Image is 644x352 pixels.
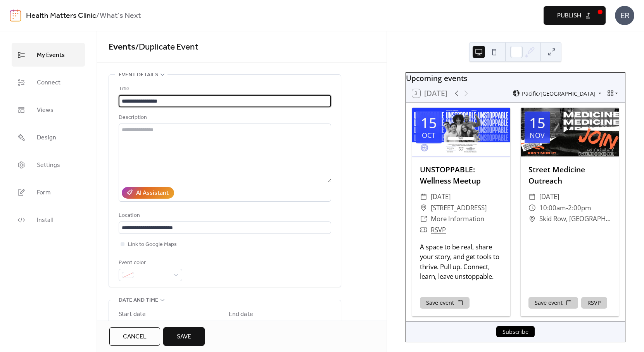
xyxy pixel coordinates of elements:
a: Skid Row, [GEOGRAPHIC_DATA], [GEOGRAPHIC_DATA] [539,213,611,225]
div: Location [119,211,330,220]
div: Title [119,84,330,94]
div: Oct [422,132,435,139]
span: Date and time [119,296,158,305]
div: Nov [530,132,545,139]
span: 10:00am [539,203,566,214]
a: Health Matters Clinic [26,9,96,23]
span: [DATE] [539,191,559,203]
span: Settings [37,159,60,171]
div: ER [615,6,634,25]
div: AI Assistant [136,189,169,198]
a: More Information [431,214,484,223]
button: Cancel [109,327,160,346]
div: End date [229,310,253,319]
span: Pacific/[GEOGRAPHIC_DATA] [522,91,596,96]
button: Subscribe [496,326,535,338]
span: [STREET_ADDRESS] [431,203,487,214]
button: Publish [544,6,606,25]
div: A space to be real, share your story, and get tools to thrive. Pull up. Connect, learn, leave uns... [412,242,510,281]
div: ​ [528,213,536,225]
div: ​ [420,203,427,214]
div: Event color [119,258,181,268]
span: Views [37,104,54,116]
span: Form [37,187,51,199]
b: / [96,9,100,23]
button: RSVP [581,297,607,309]
span: 2:00pm [568,203,591,214]
button: Save event [528,297,578,309]
span: / Duplicate Event [135,39,199,56]
div: Street Medicine Outreach [521,164,619,187]
div: ​ [420,191,427,203]
a: Views [12,98,85,122]
button: Save [163,327,205,346]
div: Start date [119,310,146,319]
div: 15 [529,116,546,130]
span: - [566,203,568,214]
div: Description [119,113,330,122]
button: Save event [420,297,470,309]
button: AI Assistant [122,187,174,199]
a: Install [12,208,85,232]
span: Save [177,332,191,342]
div: 15 [421,116,437,130]
span: Cancel [123,332,147,342]
div: ​ [528,191,536,203]
img: logo [10,9,21,22]
a: Design [12,125,85,149]
span: Link to Google Maps [128,240,177,249]
span: My Events [37,49,65,61]
div: ​ [420,225,427,236]
a: Events [109,39,135,56]
span: Publish [557,11,581,21]
a: RSVP [431,225,446,234]
a: My Events [12,43,85,67]
span: [DATE] [431,191,451,203]
div: ​ [528,203,536,214]
span: Event details [119,70,158,80]
a: Connect [12,70,85,94]
a: Form [12,180,85,204]
span: Connect [37,77,60,89]
span: Design [37,132,56,144]
div: Upcoming events [406,73,625,84]
span: Install [37,214,53,226]
div: ​ [420,213,427,225]
b: What's Next [100,9,141,23]
a: UNSTOPPABLE: Wellness Meetup [420,164,481,186]
a: Settings [12,153,85,177]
